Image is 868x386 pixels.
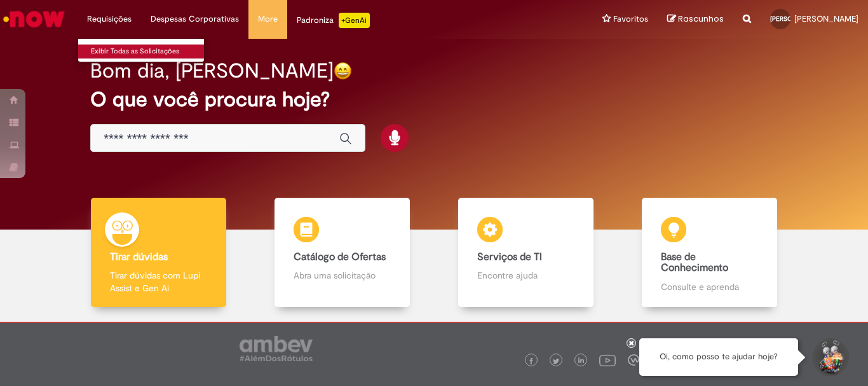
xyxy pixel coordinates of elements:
[110,251,168,263] b: Tirar dúvidas
[678,13,724,25] span: Rascunhos
[770,15,820,23] span: [PERSON_NAME]
[661,251,728,275] b: Base de Conhecimento
[1,6,67,32] img: ServiceNow
[67,198,250,308] a: Tirar dúvidas Tirar dúvidas com Lupi Assist e Gen Ai
[811,338,849,376] button: Iniciar Conversa de Suporte
[90,88,778,111] h2: O que você procura hoje?
[578,357,585,365] img: logo_footer_linkedin.png
[78,45,218,59] a: Exibir Todas as Solicitações
[661,280,757,293] p: Consulte e aprenda
[151,13,239,25] span: Despesas Corporativas
[250,198,434,308] a: Catálogo de Ofertas Abra uma solicitação
[794,13,858,24] span: [PERSON_NAME]
[87,13,132,25] span: Requisições
[618,198,801,308] a: Base de Conhecimento Consulte e aprenda
[294,269,390,282] p: Abra uma solicitação
[240,336,313,361] img: logo_footer_ambev_rotulo_gray.png
[90,60,334,82] h2: Bom dia, [PERSON_NAME]
[297,13,370,28] div: Padroniza
[528,358,534,364] img: logo_footer_facebook.png
[339,13,370,28] p: +GenAi
[258,13,278,25] span: More
[110,269,207,294] p: Tirar dúvidas com Lupi Assist e Gen Ai
[628,354,639,366] img: logo_footer_workplace.png
[613,13,648,25] span: Favoritos
[553,358,559,364] img: logo_footer_twitter.png
[334,62,352,80] img: happy-face.png
[477,269,574,282] p: Encontre ajuda
[294,251,386,263] b: Catálogo de Ofertas
[599,352,616,368] img: logo_footer_youtube.png
[667,13,724,25] a: Rascunhos
[639,338,798,376] div: Oi, como posso te ajudar hoje?
[78,38,205,62] ul: Requisições
[477,251,542,263] b: Serviços de TI
[434,198,618,308] a: Serviços de TI Encontre ajuda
